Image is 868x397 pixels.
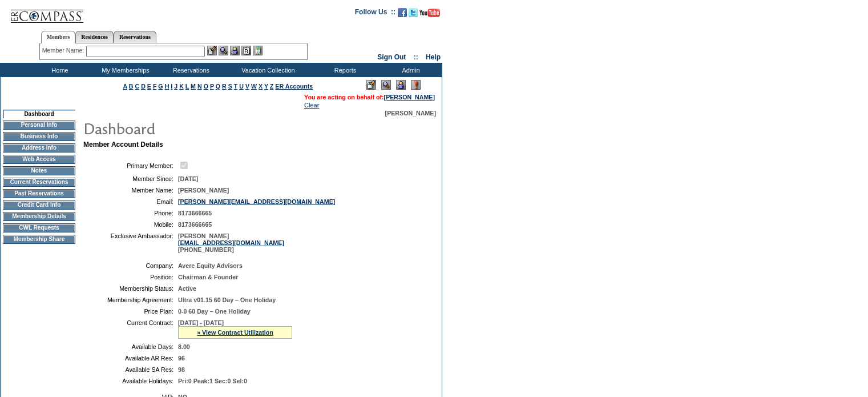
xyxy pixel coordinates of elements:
a: I [171,83,172,90]
a: B [129,83,134,90]
td: Phone: [88,210,173,216]
td: Available SA Res: [88,366,173,373]
span: [PERSON_NAME] [178,187,229,194]
b: Member Account Details [83,141,163,149]
td: Available AR Res: [88,355,173,362]
td: Vacation Collection [223,63,311,77]
a: Subscribe to our YouTube Channel [419,11,440,18]
td: Mobile: [88,221,173,228]
span: 98 [178,366,185,373]
span: 0-0 60 Day – One Holiday [178,308,251,315]
a: Become our fan on Facebook [398,11,407,18]
td: Company: [88,262,173,269]
td: Position: [88,274,173,280]
a: M [191,83,196,90]
a: L [185,83,189,90]
a: A [123,83,127,90]
a: S [228,83,232,90]
span: Ultra v01.15 60 Day – One Holiday [178,296,276,303]
img: View Mode [381,80,391,90]
td: CWL Requests [3,223,75,232]
td: Home [26,63,91,77]
img: Follow us on Twitter [409,8,418,17]
td: Dashboard [3,110,75,118]
span: [DATE] - [DATE] [178,319,224,326]
a: J [174,83,177,90]
a: [PERSON_NAME] [384,94,435,101]
a: T [234,83,238,90]
img: Log Concern/Member Elevation [411,80,421,90]
span: Avere Equity Advisors [178,262,243,269]
td: Reservations [157,63,223,77]
a: Z [270,83,274,90]
td: Notes [3,166,75,175]
a: Q [216,83,220,90]
td: Membership Agreement: [88,296,173,303]
td: My Memberships [91,63,157,77]
td: Available Holidays: [88,378,173,384]
a: D [141,83,146,90]
img: b_calculator.gif [253,46,263,55]
span: [PERSON_NAME] [PHONE_NUMBER] [178,232,284,253]
span: 96 [178,355,185,362]
td: Exclusive Ambassador: [88,232,173,253]
span: 8.00 [178,343,190,350]
a: Members [41,31,76,43]
a: [PERSON_NAME][EMAIL_ADDRESS][DOMAIN_NAME] [178,198,335,205]
a: W [251,83,257,90]
a: V [245,83,249,90]
td: Email: [88,198,173,205]
a: K [179,83,184,90]
td: Past Reservations [3,189,75,198]
img: Edit Mode [366,80,376,90]
a: U [239,83,244,90]
a: Clear [304,102,319,109]
td: Available Days: [88,343,173,350]
td: Reports [311,63,377,77]
span: :: [414,53,418,61]
span: Pri:0 Peak:1 Sec:0 Sel:0 [178,378,247,384]
a: [EMAIL_ADDRESS][DOMAIN_NAME] [178,239,284,246]
span: Active [178,285,196,292]
td: Business Info [3,132,75,141]
a: ER Accounts [275,83,313,90]
a: P [210,83,214,90]
a: H [165,83,169,90]
td: Follow Us :: [355,7,395,21]
img: View [219,46,228,55]
img: Impersonate [230,46,240,55]
a: G [158,83,163,90]
img: Become our fan on Facebook [398,8,407,17]
img: pgTtlDashboard.gif [83,117,311,139]
a: X [259,83,263,90]
a: F [153,83,157,90]
td: Member Since: [88,175,173,182]
td: Membership Status: [88,285,173,292]
a: O [204,83,208,90]
div: Member Name: [42,46,86,55]
a: R [222,83,227,90]
span: 8173666665 [178,210,212,216]
span: Chairman & Founder [178,274,238,280]
a: Reservations [114,31,156,43]
span: You are acting on behalf of: [304,94,435,101]
span: [DATE] [178,175,198,182]
img: Subscribe to our YouTube Channel [419,9,440,17]
a: Y [264,83,268,90]
a: N [197,83,202,90]
a: C [135,83,139,90]
img: b_edit.gif [207,46,217,55]
img: Impersonate [396,80,406,90]
td: Web Access [3,155,75,164]
td: Current Reservations [3,178,75,187]
td: Membership Share [3,235,75,244]
a: Sign Out [377,53,406,61]
a: Help [426,53,441,61]
a: Residences [75,31,114,43]
td: Credit Card Info [3,200,75,210]
td: Current Contract: [88,319,173,339]
td: Address Info [3,143,75,153]
span: [PERSON_NAME] [385,110,436,117]
td: Membership Details [3,212,75,221]
img: Reservations [241,46,251,55]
